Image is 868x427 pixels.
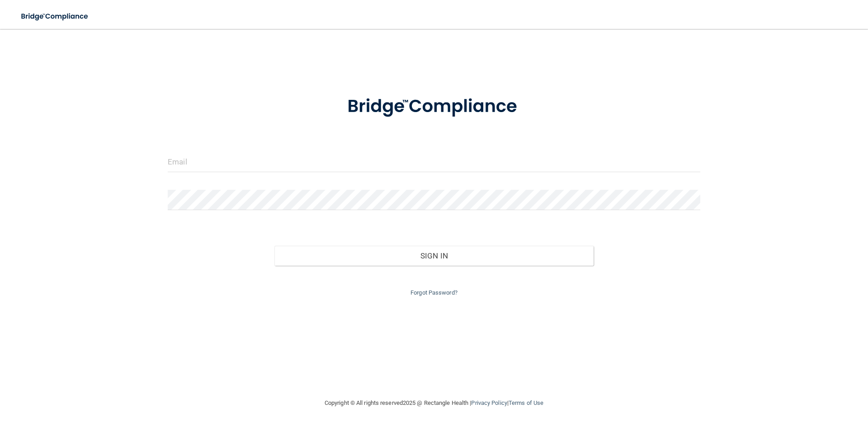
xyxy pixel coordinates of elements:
[14,7,97,26] img: bridge_compliance_login_screen.278c3ca4.svg
[274,246,594,266] button: Sign In
[269,389,599,418] div: Copyright © All rights reserved 2025 @ Rectangle Health | |
[168,152,700,172] input: Email
[329,83,539,130] img: bridge_compliance_login_screen.278c3ca4.svg
[410,289,458,296] a: Forgot Password?
[471,399,507,406] a: Privacy Policy
[509,399,543,406] a: Terms of Use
